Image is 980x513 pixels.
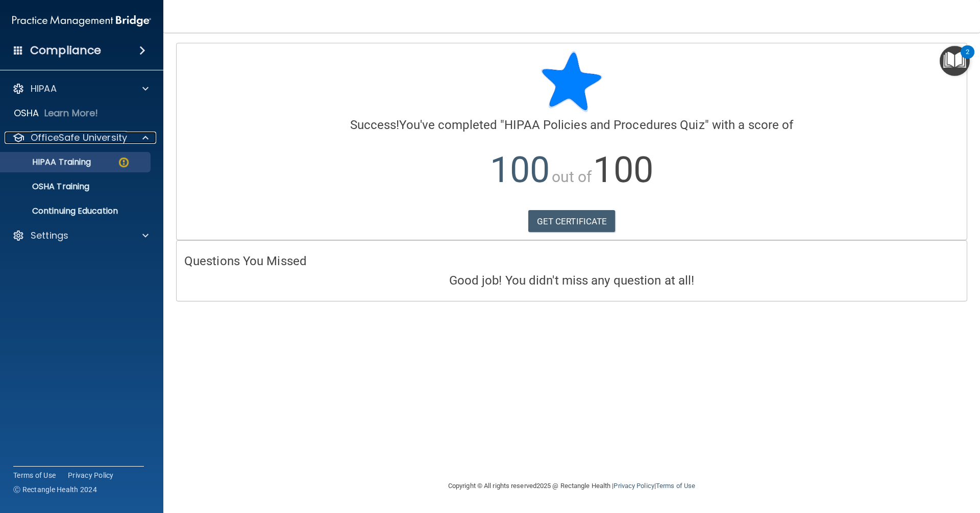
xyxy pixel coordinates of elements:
a: Terms of Use [13,470,56,480]
span: HIPAA Policies and Procedures Quiz [504,118,704,132]
span: Ⓒ Rectangle Health 2024 [13,484,97,495]
p: Learn More! [44,107,99,119]
img: warning-circle.0cc9ac19.png [117,156,130,169]
span: Success! [350,118,400,132]
img: blue-star-rounded.9d042014.png [541,51,602,112]
span: out of [552,168,592,186]
p: HIPAA Training [7,157,91,167]
a: GET CERTIFICATE [528,210,616,233]
p: OSHA [14,107,39,119]
p: OSHA Training [7,182,89,192]
h4: Compliance [30,43,101,58]
a: Terms of Use [656,482,695,490]
h4: You've completed " " with a score of [184,118,959,132]
h4: Questions You Missed [184,254,959,268]
a: HIPAA [12,83,149,95]
img: PMB logo [12,11,151,31]
iframe: Drift Widget Chat Controller [929,443,968,481]
a: Privacy Policy [68,470,114,480]
div: 2 [966,52,969,65]
a: Settings [12,229,149,242]
p: HIPAA [31,83,57,95]
p: Settings [31,229,68,242]
div: Copyright © All rights reserved 2025 @ Rectangle Health | | [385,470,758,502]
h4: Good job! You didn't miss any question at all! [184,274,959,287]
span: 100 [593,149,653,191]
button: Open Resource Center, 2 new notifications [940,46,970,76]
span: 100 [490,149,550,191]
p: OfficeSafe University [31,132,127,144]
p: Continuing Education [7,206,146,216]
a: OfficeSafe University [12,132,149,144]
a: Privacy Policy [614,482,654,490]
